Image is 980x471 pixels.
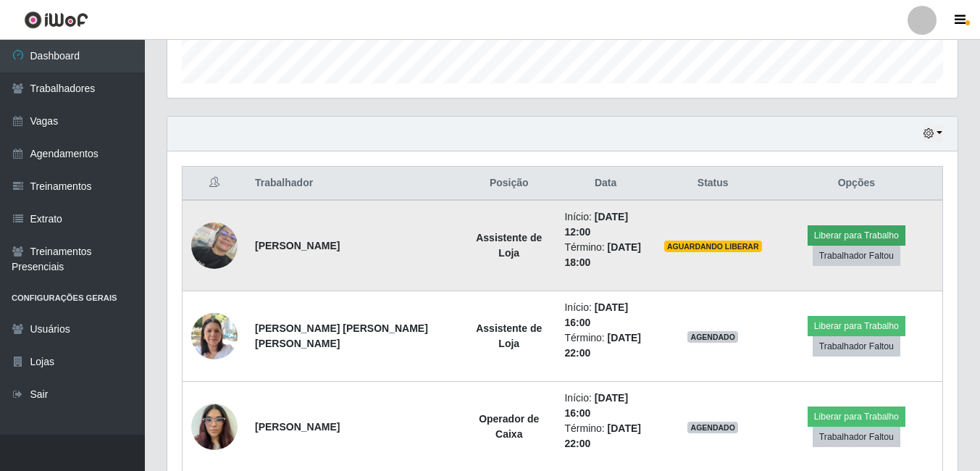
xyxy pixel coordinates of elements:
button: Trabalhador Faltou [813,246,900,266]
th: Opções [771,167,943,201]
strong: [PERSON_NAME] [255,240,340,251]
span: AGENDADO [687,422,738,433]
strong: [PERSON_NAME] [255,421,340,433]
strong: Assistente de Loja [476,322,542,349]
li: Término: [564,240,646,270]
li: Início: [564,209,646,240]
span: AGENDADO [687,331,738,343]
img: 1726671654574.jpeg [191,305,238,367]
button: Trabalhador Faltou [813,427,900,447]
button: Liberar para Trabalho [808,316,905,336]
img: 1743385442240.jpeg [191,396,238,457]
strong: [PERSON_NAME] [PERSON_NAME] [PERSON_NAME] [255,322,428,349]
li: Início: [564,300,646,330]
th: Status [656,167,771,201]
li: Término: [564,330,646,361]
th: Posição [462,167,556,201]
span: AGUARDANDO LIBERAR [664,241,762,252]
img: CoreUI Logo [24,11,88,29]
button: Trabalhador Faltou [813,336,900,357]
button: Liberar para Trabalho [808,225,905,246]
strong: Assistente de Loja [476,232,542,259]
th: Trabalhador [246,167,462,201]
li: Início: [564,391,646,421]
th: Data [556,167,655,201]
button: Liberar para Trabalho [808,407,905,427]
li: Término: [564,421,646,451]
img: 1720171489810.jpeg [191,222,238,269]
strong: Operador de Caixa [479,413,539,440]
time: [DATE] 12:00 [564,211,628,238]
time: [DATE] 16:00 [564,392,628,419]
time: [DATE] 16:00 [564,301,628,328]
